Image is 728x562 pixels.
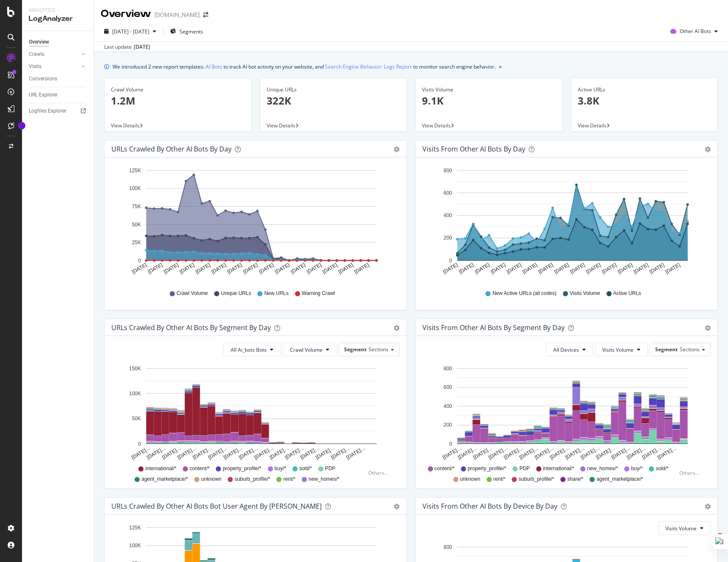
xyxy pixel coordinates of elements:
[570,290,600,297] span: Visits Volume
[567,476,583,483] span: share/*
[442,262,459,275] text: [DATE]
[145,465,176,472] span: international/*
[129,366,141,372] text: 150K
[460,476,480,483] span: unknown
[648,262,665,275] text: [DATE]
[104,43,150,51] div: Last update
[680,346,700,353] span: Sections
[131,262,148,275] text: [DATE]
[203,12,208,18] div: arrow-right-arrow-left
[705,146,711,152] div: gear
[113,62,496,71] div: We introduced 2 new report templates: to track AI bot activity on your website, and to monitor se...
[553,262,570,275] text: [DATE]
[132,222,141,228] text: 50K
[679,469,703,477] div: Others...
[194,262,211,275] text: [DATE]
[613,290,641,297] span: Active URLs
[29,91,88,99] a: URL Explorer
[422,363,711,461] svg: A chart.
[210,262,227,275] text: [DATE]
[29,7,87,14] div: Analytics
[602,346,634,353] span: Visits Volume
[112,28,149,35] span: [DATE] - [DATE]
[206,62,222,71] a: AI Bots
[129,168,141,174] text: 125K
[337,262,354,275] text: [DATE]
[394,325,400,331] div: gear
[29,107,66,116] div: Logfiles Explorer
[578,86,711,94] div: Active URLs
[176,290,208,297] span: Crawl Volume
[543,465,574,472] span: international/*
[234,476,270,483] span: suburb_profile/*
[344,346,367,353] span: Segment
[154,11,200,19] div: [DOMAIN_NAME]
[29,50,79,59] a: Crawls
[435,465,455,472] span: content/*
[422,164,711,282] svg: A chart.
[587,465,618,472] span: new_homes/*
[104,62,718,71] div: info banner
[141,476,188,483] span: agent_marketplace/*
[631,465,643,472] span: buy/*
[309,476,339,483] span: new_homes/*
[705,325,711,331] div: gear
[422,94,556,108] p: 9.1K
[111,86,245,94] div: Crawl Volume
[223,343,281,356] button: All Ai_bots Bots
[422,145,525,153] div: Visits from Other AI Bots by day
[129,391,141,397] text: 100K
[468,465,506,472] span: property_profile/*
[444,403,452,409] text: 400
[422,86,556,94] div: Visits Volume
[497,61,504,73] button: close banner
[129,186,141,192] text: 100K
[490,262,507,275] text: [DATE]
[18,122,25,129] div: Tooltip anchor
[705,504,711,510] div: gear
[699,533,720,554] iframe: Intercom live chat
[422,502,557,510] div: Visits From Other AI Bots By Device By Day
[29,62,41,71] div: Visits
[29,38,88,47] a: Overview
[444,366,452,372] text: 800
[221,290,251,297] span: Unique URLs
[167,25,207,38] button: Segments
[302,290,335,297] span: Warning Crawl
[138,258,141,264] text: 0
[29,62,79,71] a: Visits
[444,422,452,428] text: 200
[368,469,392,477] div: Others...
[231,346,267,353] span: All Ai_bots Bots
[111,363,400,461] div: A chart.
[111,164,400,282] svg: A chart.
[29,74,57,83] div: Conversions
[129,525,141,531] text: 125K
[617,262,634,275] text: [DATE]
[223,465,261,472] span: property_profile/*
[518,476,554,483] span: suburb_profile/*
[585,262,602,275] text: [DATE]
[596,476,643,483] span: agent_marketplace/*
[29,107,88,116] a: Logfiles Explorer
[680,28,711,35] span: Other AI Bots
[553,346,579,353] span: All Devices
[595,343,648,356] button: Visits Volume
[290,346,323,353] span: Crawl Volume
[474,262,491,275] text: [DATE]
[521,262,538,275] text: [DATE]
[494,476,506,483] span: rent/*
[444,235,452,241] text: 200
[444,190,452,196] text: 600
[633,262,650,275] text: [DATE]
[258,262,275,275] text: [DATE]
[444,544,452,550] text: 800
[275,465,286,472] span: buy/*
[29,14,87,24] div: LogAnalyzer
[132,240,141,245] text: 25K
[449,258,452,264] text: 0
[111,323,271,332] div: URLs Crawled by Other AI Bots By Segment By Day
